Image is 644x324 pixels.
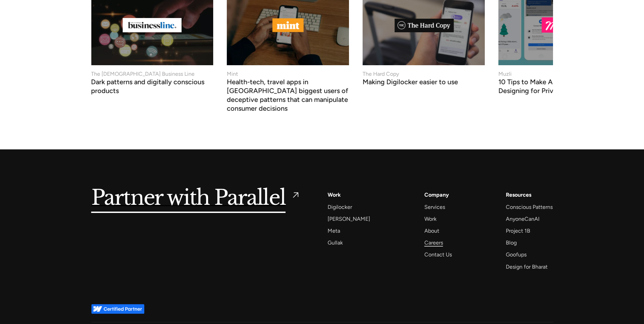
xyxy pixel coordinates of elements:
[506,202,553,212] a: Conscious Patterns
[91,70,195,78] div: The [DEMOGRAPHIC_DATA] Business Line
[91,190,301,206] a: Partner with Parallel
[424,190,449,199] a: Company
[91,190,286,206] h5: Partner with Parallel
[424,202,445,212] a: Services
[424,238,443,247] a: Careers
[328,190,341,199] a: Work
[363,79,458,86] h3: Making Digilocker easier to use
[506,226,530,235] a: Project 1B
[506,190,531,199] div: Resources
[424,226,439,235] a: About
[328,226,340,235] a: Meta
[363,70,399,78] div: The Hard Copy
[424,214,437,223] a: Work
[498,70,512,78] div: Muzli
[506,262,548,271] a: Design for Bharat
[506,238,517,247] a: Blog
[328,214,370,223] a: [PERSON_NAME]
[498,79,621,95] h3: 10 Tips to Make Apps More Human by Designing for Privacy
[91,79,214,95] h3: Dark patterns and digitally conscious products
[328,238,343,247] a: Gullak
[506,250,527,259] a: Goofups
[424,250,452,259] a: Contact Us
[506,214,539,223] a: AnyoneCanAI
[328,202,352,212] a: Digilocker
[227,79,349,113] h3: Health-tech, travel apps in [GEOGRAPHIC_DATA] biggest users of deceptive patterns that can manipu...
[227,70,238,78] div: Mint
